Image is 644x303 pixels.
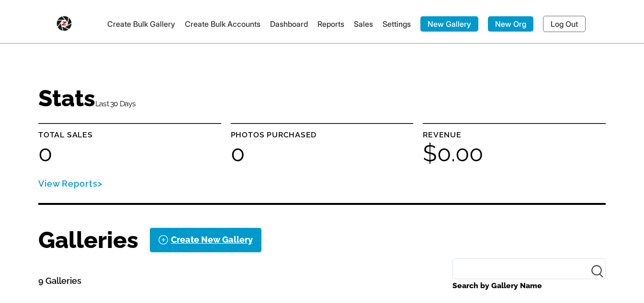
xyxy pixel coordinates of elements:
p: Revenue [423,128,606,142]
a: Reports [317,19,344,29]
h1: $0.00 [423,142,606,165]
small: Last 30 Days [95,99,136,108]
img: Snapphound Logo [56,12,72,31]
p: Total sales [38,128,221,142]
a: Log Out [543,16,586,32]
span: 9 Galleries [38,276,81,286]
a: New Org [488,16,533,32]
h1: 0 [231,142,414,165]
a: Create Bulk Gallery [107,19,175,29]
a: Create New Gallery [150,228,261,252]
a: Create Bulk Accounts [185,19,260,29]
a: Sales [354,19,373,29]
a: View Reports [38,179,102,189]
a: Dashboard [270,19,308,29]
label: Search by Gallery Name [452,279,606,292]
p: Photos purchased [231,128,414,142]
h1: Galleries [38,228,138,251]
h1: Stats [38,87,136,112]
h1: 0 [38,142,221,165]
a: Settings [383,19,411,29]
div: Create New Gallery [171,232,253,247]
a: New Gallery [420,16,478,32]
